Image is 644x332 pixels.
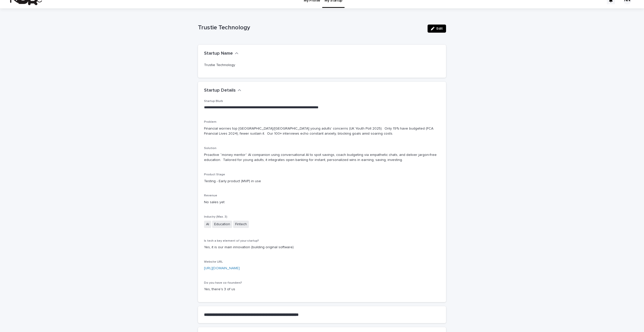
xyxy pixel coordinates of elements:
p: Proactive “money mentor” AI companion using conversational AI to spot savings, coach budgeting vi... [204,152,440,163]
button: Startup Details [204,88,241,93]
p: Trustie Technology [204,63,440,68]
p: Testing - Early product (MVP) in use [204,179,440,184]
p: Financial worries top [GEOGRAPHIC_DATA]/[GEOGRAPHIC_DATA] young adults' concerns (UK Youth Poll 2... [204,126,440,137]
span: Startup Blurb [204,100,223,103]
a: [URL][DOMAIN_NAME] [204,266,240,270]
span: Problem [204,120,216,123]
p: No sales yet [204,200,440,205]
p: Yes, there's 3 of us [204,287,440,292]
h2: Startup Name [204,51,233,56]
span: Edit [436,27,443,30]
span: Fintech [233,221,249,228]
button: Edit [428,25,446,33]
span: Is tech a key element of your startup? [204,239,259,242]
span: Product Stage [204,173,225,176]
span: Revenue [204,194,217,197]
span: Solution [204,147,216,150]
p: Trustie Technology [198,24,424,31]
span: Do you have co-founders? [204,281,242,284]
button: Startup Name [204,51,238,56]
span: Industry (Max. 3) [204,215,227,218]
p: Yes, it is our main innovation (building original software) [204,245,440,250]
span: Website URL [204,260,223,263]
span: Education [212,221,232,228]
h2: Startup Details [204,88,236,93]
span: AI [204,221,211,228]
